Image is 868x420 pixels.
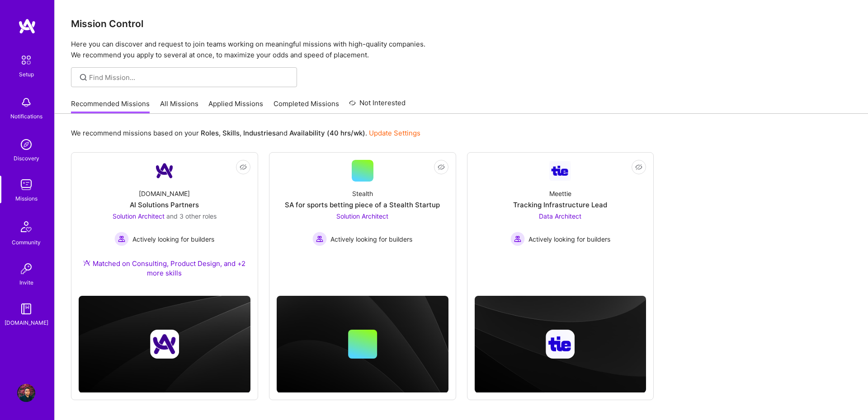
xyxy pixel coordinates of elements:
div: Matched on Consulting, Product Design, and +2 more skills [79,259,250,278]
img: discovery [17,135,35,154]
span: Actively looking for builders [528,234,610,244]
b: Availability (40 hrs/wk) [289,129,365,137]
img: Actively looking for builders [312,232,327,246]
img: Community [15,216,37,238]
p: We recommend missions based on your , , and . [71,128,420,138]
img: Company logo [546,330,575,359]
div: Meettie [549,189,571,198]
img: cover [79,296,250,393]
a: Company Logo[DOMAIN_NAME]AI Solutions PartnersSolution Architect and 3 other rolesActively lookin... [79,160,250,289]
div: Notifications [10,112,42,121]
div: Setup [19,70,34,79]
img: Actively looking for builders [114,232,129,246]
div: Missions [15,194,38,203]
a: Not Interested [349,98,406,114]
span: Solution Architect [113,212,165,220]
div: [DOMAIN_NAME] [5,318,48,327]
div: Stealth [352,189,373,198]
i: icon SearchGrey [78,72,89,83]
a: Recommended Missions [71,99,150,114]
a: All Missions [160,99,198,114]
span: Solution Architect [336,212,388,220]
a: Company LogoMeettieTracking Infrastructure LeadData Architect Actively looking for buildersActive... [475,160,646,272]
img: Company Logo [549,161,571,181]
div: Invite [19,278,33,287]
div: Tracking Infrastructure Lead [513,200,607,210]
img: Company logo [150,330,179,359]
img: Actively looking for builders [510,232,525,246]
div: AI Solutions Partners [130,200,199,210]
a: User Avatar [15,384,38,402]
div: SA for sports betting piece of a Stealth Startup [285,200,440,210]
span: Data Architect [539,212,581,220]
a: Completed Missions [274,99,339,114]
img: Ateam Purple Icon [83,259,90,266]
b: Industries [243,129,276,137]
div: [DOMAIN_NAME] [139,189,190,198]
img: guide book [17,300,35,318]
input: Find Mission... [89,73,290,82]
img: User Avatar [17,384,35,402]
i: icon EyeClosed [635,163,642,171]
a: StealthSA for sports betting piece of a Stealth StartupSolution Architect Actively looking for bu... [277,160,448,272]
img: Company Logo [154,160,175,182]
img: logo [18,18,36,34]
img: setup [17,51,36,70]
h3: Mission Control [71,18,852,29]
i: icon EyeClosed [240,163,247,171]
p: Here you can discover and request to join teams working on meaningful missions with high-quality ... [71,39,852,61]
img: Invite [17,260,35,278]
i: icon EyeClosed [438,163,445,171]
span: Actively looking for builders [330,234,412,244]
img: bell [17,93,35,112]
div: Discovery [14,154,39,163]
span: and 3 other roles [166,212,217,220]
a: Update Settings [369,129,420,137]
img: cover [277,296,448,393]
a: Applied Missions [208,99,263,114]
span: Actively looking for builders [132,234,214,244]
b: Skills [222,129,240,137]
div: Community [12,238,41,247]
img: teamwork [17,176,35,194]
b: Roles [201,129,219,137]
img: cover [475,296,646,393]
